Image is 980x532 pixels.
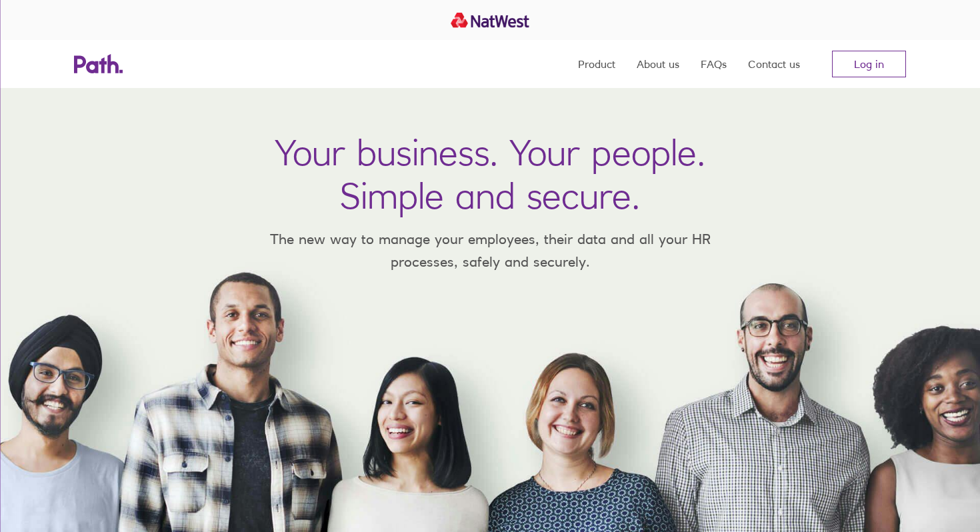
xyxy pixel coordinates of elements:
[832,51,906,77] a: Log in
[748,40,800,88] a: Contact us
[578,40,615,88] a: Product
[275,131,705,217] h1: Your business. Your people. Simple and secure.
[637,40,679,88] a: About us
[250,228,730,273] p: The new way to manage your employees, their data and all your HR processes, safely and securely.
[701,40,727,88] a: FAQs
